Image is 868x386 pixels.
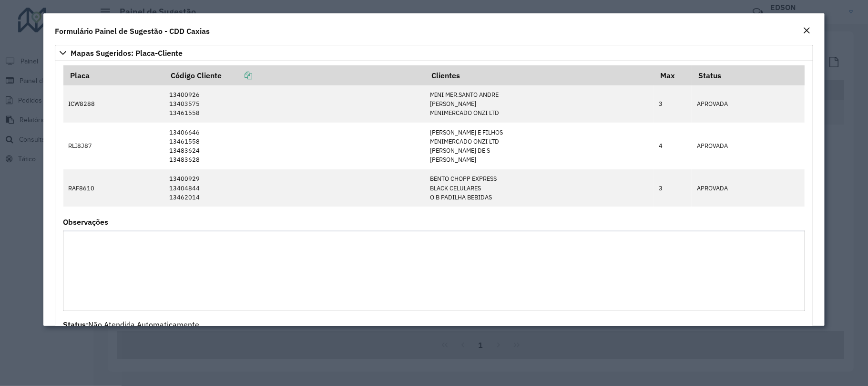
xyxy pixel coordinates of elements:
[654,123,692,169] td: 4
[803,27,810,34] em: Fechar
[654,85,692,123] td: 3
[63,216,108,228] label: Observações
[164,169,425,207] td: 13400929 13404844 13462014
[692,65,805,85] th: Status
[164,123,425,169] td: 13406646 13461558 13483624 13483628
[654,169,692,207] td: 3
[63,123,164,169] td: RLI8J87
[63,169,164,207] td: RAF8610
[692,85,805,123] td: APROVADA
[425,85,654,123] td: MINI MER.SANTO ANDRE [PERSON_NAME] MINIMERCADO ONZI LTD
[55,45,813,61] a: Mapas Sugeridos: Placa-Cliente
[55,25,210,37] h4: Formulário Painel de Sugestão - CDD Caxias
[164,85,425,123] td: 13400926 13403575 13461558
[222,71,253,80] a: Copiar
[63,320,245,352] span: Não Atendida Automaticamente [PERSON_NAME] [PERSON_NAME] [DATE]
[63,320,88,329] strong: Status:
[692,123,805,169] td: APROVADA
[55,61,813,358] div: Mapas Sugeridos: Placa-Cliente
[164,65,425,85] th: Código Cliente
[425,123,654,169] td: [PERSON_NAME] E FILHOS MINIMERCADO ONZI LTD [PERSON_NAME] DE S [PERSON_NAME]
[692,169,805,207] td: APROVADA
[63,85,164,123] td: ICW8288
[425,65,654,85] th: Clientes
[63,65,164,85] th: Placa
[71,49,183,57] span: Mapas Sugeridos: Placa-Cliente
[654,65,692,85] th: Max
[800,25,813,37] button: Close
[425,169,654,207] td: BENTO CHOPP EXPRESS BLACK CELULARES O B PADILHA BEBIDAS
